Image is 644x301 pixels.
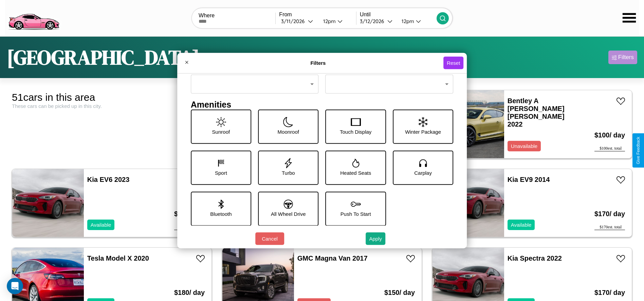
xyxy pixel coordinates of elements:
[191,64,319,74] h4: Fuel
[210,209,232,218] p: Bluetooth
[594,146,625,151] div: $ 100 est. total
[340,127,371,136] p: Touch Display
[7,278,23,294] div: Open Intercom Messenger
[618,54,634,61] div: Filters
[326,64,454,74] h4: Transmission
[396,18,437,25] button: 12pm
[608,51,637,64] button: Filters
[594,203,625,225] h3: $ 170 / day
[340,168,371,177] p: Heated Seats
[5,3,62,32] img: logo
[398,18,416,24] div: 12pm
[360,18,387,24] div: 3 / 12 / 2026
[508,97,565,128] a: Bentley A [PERSON_NAME] [PERSON_NAME] 2022
[87,255,149,262] a: Tesla Model X 2020
[271,209,306,218] p: All Wheel Drive
[281,18,308,24] div: 3 / 11 / 2026
[414,168,432,177] p: Carplay
[193,60,443,66] h4: Filters
[594,125,625,146] h3: $ 100 / day
[508,255,562,262] a: Kia Spectra 2022
[508,176,550,183] a: Kia EV9 2014
[318,18,356,25] button: 12pm
[87,176,130,183] a: Kia EV6 2023
[279,18,317,25] button: 3/11/2026
[215,168,227,177] p: Sport
[174,203,205,225] h3: $ 120 / day
[405,127,441,136] p: Winter Package
[174,225,205,230] div: $ 120 est. total
[511,142,537,151] p: Unavailable
[12,92,212,103] div: 51 cars in this area
[212,127,230,136] p: Sunroof
[255,232,284,245] button: Cancel
[282,168,295,177] p: Turbo
[511,220,532,229] p: Available
[12,103,212,109] div: These cars can be picked up in this city.
[199,13,275,19] label: Where
[594,225,625,230] div: $ 170 est. total
[636,137,641,164] div: Give Feedback
[297,255,368,262] a: GMC Magna Van 2017
[320,18,337,24] div: 12pm
[7,43,200,71] h1: [GEOGRAPHIC_DATA]
[341,209,371,218] p: Push To Start
[279,12,356,18] label: From
[191,99,454,109] h4: Amenities
[91,220,111,229] p: Available
[360,12,437,18] label: Until
[366,232,385,245] button: Apply
[443,57,463,69] button: Reset
[278,127,299,136] p: Moonroof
